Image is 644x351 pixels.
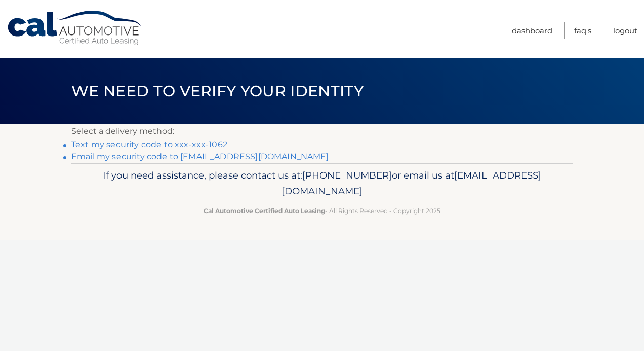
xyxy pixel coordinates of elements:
[78,167,566,200] p: If you need assistance, please contact us at: or email us at
[78,205,566,216] p: - All Rights Reserved - Copyright 2025
[7,10,143,46] a: Cal Automotive
[71,124,573,138] p: Select a delivery method:
[574,22,591,39] a: FAQ's
[302,169,392,181] span: [PHONE_NUMBER]
[71,139,227,149] a: Text my security code to xxx-xxx-1062
[512,22,552,39] a: Dashboard
[204,207,325,215] strong: Cal Automotive Certified Auto Leasing
[613,22,637,39] a: Logout
[71,82,364,100] span: We need to verify your identity
[71,152,329,161] a: Email my security code to [EMAIL_ADDRESS][DOMAIN_NAME]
